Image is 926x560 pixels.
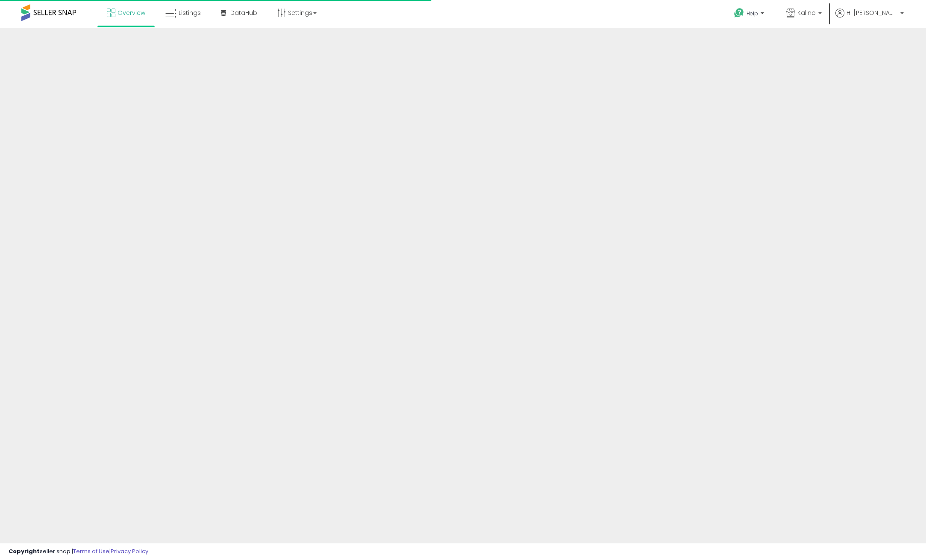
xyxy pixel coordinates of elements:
[734,8,744,18] i: Get Help
[747,10,758,17] span: Help
[230,9,257,17] span: DataHub
[797,9,816,17] span: Kalino
[847,9,898,17] span: Hi [PERSON_NAME]
[179,9,201,17] span: Listings
[118,9,145,17] span: Overview
[727,1,773,28] a: Help
[835,9,904,28] a: Hi [PERSON_NAME]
